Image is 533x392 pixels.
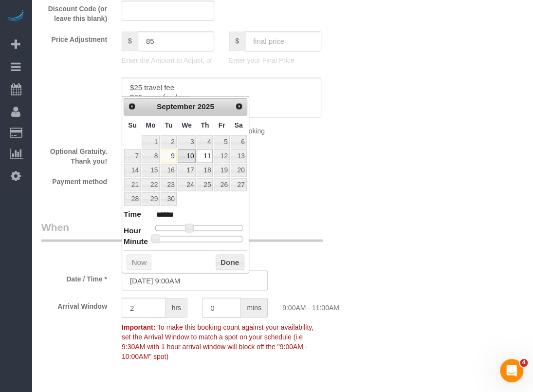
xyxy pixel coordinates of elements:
a: 28 [124,192,141,205]
input: MM/DD/YYYY HH:MM [122,270,268,290]
p: Enter your Final Price [229,56,321,65]
a: 19 [214,164,229,177]
a: 9 [161,149,176,162]
a: 4 [197,135,213,148]
label: Optional Gratuity. Thank you! [34,143,114,166]
span: September [157,102,196,111]
a: 17 [178,164,196,177]
a: 2 [161,135,176,148]
label: Discount Code (or leave this blank) [34,0,114,23]
span: Wednesday [182,121,192,129]
button: Now [127,254,151,270]
a: 29 [142,192,160,205]
a: 26 [214,178,229,191]
iframe: Intercom live chat [500,359,523,382]
span: 2025 [198,102,214,111]
a: 23 [161,178,176,191]
a: 25 [197,178,213,191]
a: Prev [125,99,139,113]
a: 21 [124,178,141,191]
a: 6 [231,135,247,148]
label: Arrival Window [34,298,114,311]
a: Next [232,99,246,113]
legend: When [41,220,323,242]
label: Price Adjustment [34,31,114,44]
span: To make this booking count against your availability, set the Arrival Window to match a spot on y... [122,323,313,360]
a: 1 [142,135,160,148]
a: 12 [214,149,229,162]
span: Saturday [235,121,243,129]
img: Automaid Logo [6,10,25,23]
a: 24 [178,178,196,191]
a: 16 [161,164,176,177]
label: Date / Time * [34,270,114,283]
strong: Important: [122,323,155,331]
span: Next [235,102,243,110]
button: Done [216,254,244,270]
span: Monday [146,121,156,129]
a: 13 [231,149,247,162]
span: Friday [219,121,225,129]
dt: Minute [124,236,148,248]
span: $ [229,31,245,51]
a: 30 [161,192,176,205]
a: 18 [197,164,213,177]
div: 9:00AM - 11:00AM [275,298,355,312]
a: 11 [197,149,213,162]
span: 4 [520,359,528,367]
p: Enter the Amount to Adjust, or [122,56,214,65]
dt: Time [124,208,141,221]
input: final price [245,31,321,51]
a: 7 [124,149,141,162]
a: 3 [178,135,196,148]
a: 8 [142,149,160,162]
a: 20 [231,164,247,177]
a: 15 [142,164,160,177]
label: Payment method [34,173,114,186]
span: hrs [166,298,187,317]
dt: Hour [124,225,141,237]
a: 10 [178,149,196,162]
span: $ [122,31,138,51]
a: 27 [231,178,247,191]
span: Thursday [201,121,209,129]
a: 5 [214,135,229,148]
span: Prev [128,102,136,110]
a: 14 [124,164,141,177]
a: 22 [142,178,160,191]
span: Sunday [128,121,137,129]
span: Tuesday [165,121,172,129]
span: mins [241,298,268,317]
